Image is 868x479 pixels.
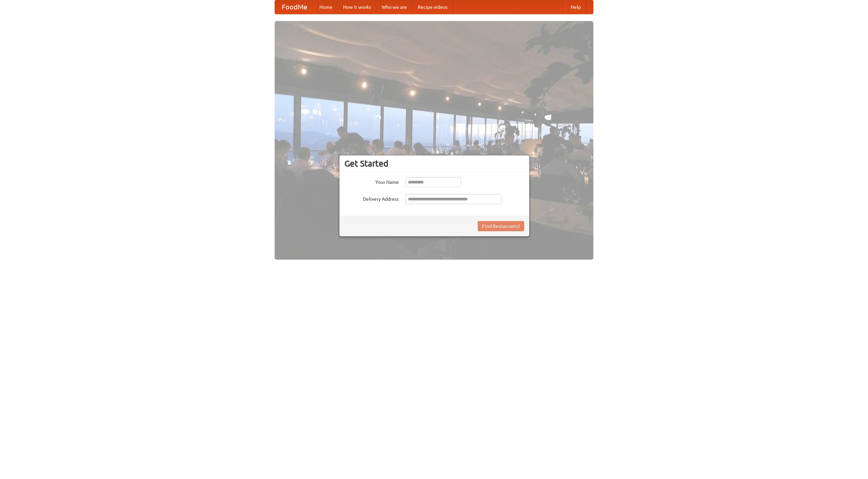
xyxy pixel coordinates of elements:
label: Your Name [344,177,399,186]
a: FoodMe [275,0,314,14]
a: Who we are [376,0,412,14]
a: How it works [338,0,376,14]
button: Find Restaurants! [478,221,524,231]
h3: Get Started [344,158,524,169]
a: Home [314,0,338,14]
label: Delivery Address [344,194,399,202]
a: Help [565,0,586,14]
a: Recipe videos [412,0,453,14]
